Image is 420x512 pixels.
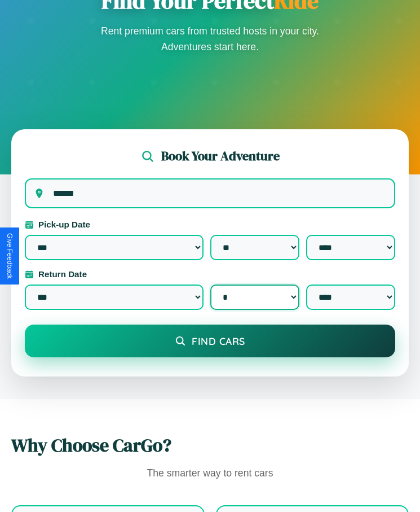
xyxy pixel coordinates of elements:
h2: Why Choose CarGo? [11,433,409,458]
h2: Book Your Adventure [161,147,280,165]
p: The smarter way to rent cars [11,465,409,483]
div: Give Feedback [6,233,14,279]
label: Pick-up Date [25,220,395,229]
p: Rent premium cars from trusted hosts in your city. Adventures start here. [98,23,323,55]
label: Return Date [25,269,395,279]
button: Find Cars [25,325,395,357]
